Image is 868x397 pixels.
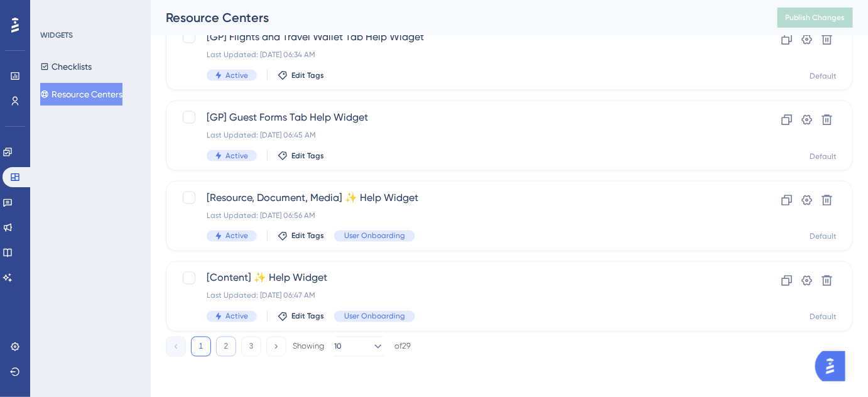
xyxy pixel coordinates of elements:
span: Active [225,312,248,322]
button: 3 [241,337,261,357]
button: 1 [191,337,211,357]
span: Active [225,151,248,161]
span: [Content] ✨ Help Widget [207,271,712,286]
span: [GP] Guest Forms Tab Help Widget [207,110,712,125]
button: Edit Tags [278,151,324,161]
span: Active [225,231,248,241]
span: User Onboarding [344,312,405,322]
div: WIDGETS [40,30,73,40]
iframe: UserGuiding AI Assistant Launcher [815,347,853,385]
div: Last Updated: [DATE] 06:45 AM [207,130,712,140]
button: Resource Centers [40,83,122,106]
div: Last Updated: [DATE] 06:56 AM [207,210,712,220]
span: 10 [334,342,342,352]
span: Edit Tags [291,231,324,241]
span: [GP] Flights and Travel Wallet Tab Help Widget [207,30,712,45]
div: of 29 [394,341,411,352]
button: Publish Changes [778,8,853,28]
button: Edit Tags [278,312,324,322]
span: [Resource, Document, Media] ✨ Help Widget [207,190,712,205]
div: Last Updated: [DATE] 06:34 AM [207,50,712,60]
span: Edit Tags [291,151,324,161]
div: Default [810,232,837,242]
button: Edit Tags [278,231,324,241]
button: Checklists [40,55,92,78]
div: Default [810,151,837,161]
button: 10 [334,337,384,357]
span: Active [225,70,248,80]
div: Default [810,71,837,81]
div: Last Updated: [DATE] 06:47 AM [207,291,712,301]
button: Edit Tags [278,70,324,80]
div: Resource Centers [166,9,746,26]
div: Showing [293,341,324,352]
div: Default [810,312,837,322]
span: Edit Tags [291,312,324,322]
span: Edit Tags [291,70,324,80]
span: User Onboarding [344,231,405,241]
span: Publish Changes [785,13,845,23]
button: 2 [216,337,236,357]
